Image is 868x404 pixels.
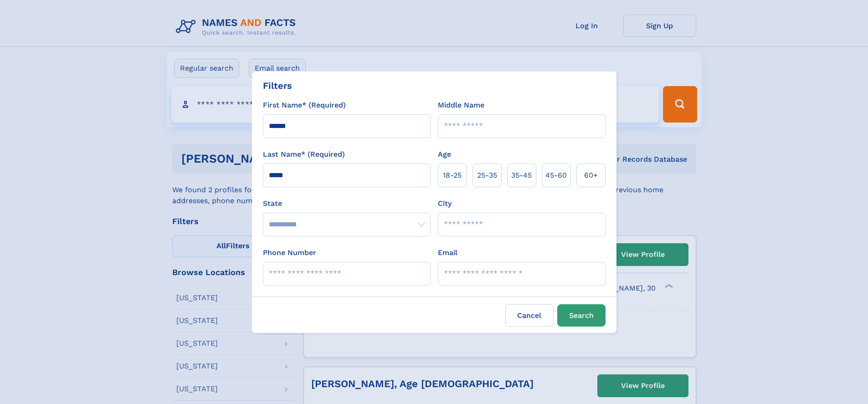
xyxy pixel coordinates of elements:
span: 35‑45 [511,170,532,181]
label: Phone Number [263,247,316,258]
button: Search [557,304,606,327]
label: State [263,198,431,209]
label: Age [438,149,451,160]
span: 25‑35 [477,170,497,181]
label: City [438,198,452,209]
label: Cancel [505,304,554,327]
label: First Name* (Required) [263,100,346,111]
span: 18‑25 [443,170,462,181]
label: Middle Name [438,100,484,111]
div: Filters [263,79,292,92]
label: Last Name* (Required) [263,149,345,160]
span: 45‑60 [545,170,567,181]
label: Email [438,247,457,258]
span: 60+ [584,170,598,181]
